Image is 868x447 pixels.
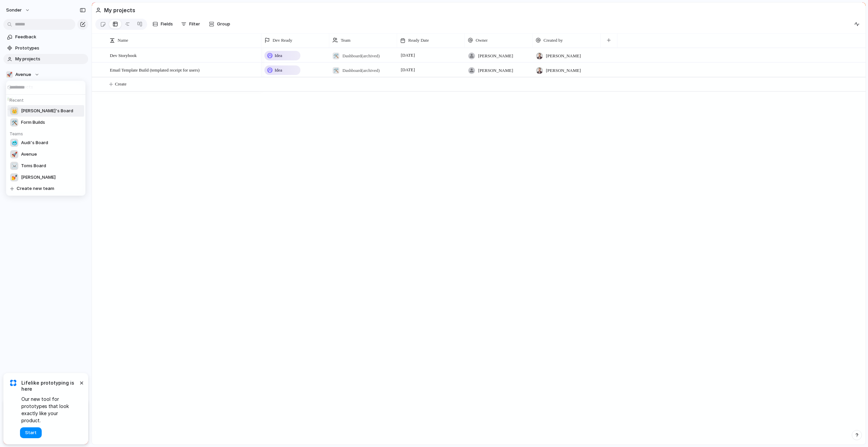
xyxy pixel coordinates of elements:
h5: Recent [7,95,86,103]
div: 🛠️ [10,118,18,127]
span: Avenue [21,151,37,158]
span: Form Builds [21,119,45,126]
div: 💅 [10,173,18,181]
div: ☠️ [10,162,18,170]
span: [PERSON_NAME]'s Board [21,108,73,114]
span: Audi's Board [21,139,48,146]
h5: Teams [7,128,86,137]
div: 🚀 [10,150,18,158]
span: Toms Board [21,162,46,169]
div: 🥶 [10,139,18,147]
span: Create new team [17,185,54,192]
div: 👑 [10,107,18,115]
span: [PERSON_NAME] [21,174,56,181]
